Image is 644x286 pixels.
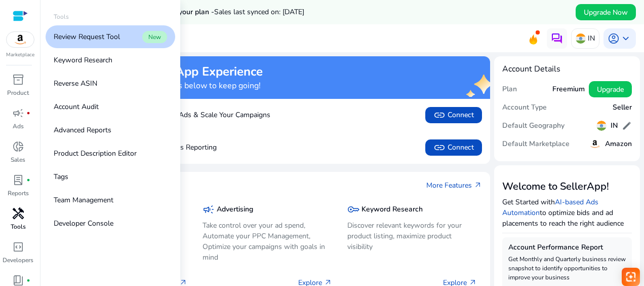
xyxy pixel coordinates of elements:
[588,29,595,47] p: IN
[7,88,29,97] p: Product
[433,109,474,121] span: Connect
[425,107,482,123] button: linkConnect
[142,31,167,43] span: New
[214,7,304,17] span: Sales last synced on: [DATE]
[589,81,632,97] button: Upgrade
[502,85,517,94] h5: Plan
[26,278,30,282] span: fiber_manual_record
[54,101,99,112] p: Account Audit
[54,55,112,65] p: Keyword Research
[433,141,474,154] span: Connect
[576,4,636,20] button: Upgrade Now
[613,103,632,112] h5: Seller
[54,195,113,205] p: Team Management
[12,74,24,86] span: inventory_2
[502,64,632,74] h4: Account Details
[605,140,632,149] h5: Amazon
[12,241,24,253] span: code_blocks
[426,180,482,191] a: More Featuresarrow_outward
[576,33,586,44] img: in.svg
[12,207,24,220] span: handyman
[361,205,423,214] h5: Keyword Research
[12,174,24,186] span: lab_profile
[596,121,607,131] img: in.svg
[502,181,632,193] h3: Welcome to SellerApp!
[11,155,25,164] p: Sales
[54,12,69,21] p: Tools
[611,122,618,130] h5: IN
[347,220,477,252] p: Discover relevant keywords for your product listing, maximize product visibility
[502,140,570,149] h5: Default Marketplace
[508,243,626,252] h5: Account Performance Report
[584,7,628,18] span: Upgrade Now
[203,220,332,263] p: Take control over your ad spend, Automate your PPC Management, Optimize your campaigns with goals...
[597,84,624,95] span: Upgrade
[54,125,111,135] p: Advanced Reports
[12,140,24,153] span: donut_small
[502,122,565,130] h5: Default Geography
[508,255,626,282] p: Get Monthly and Quarterly business review snapshot to identify opportunities to improve your busi...
[474,181,482,189] span: arrow_outward
[3,256,33,265] p: Developers
[6,51,34,59] p: Marketplace
[433,109,446,121] span: link
[502,103,547,112] h5: Account Type
[502,197,632,229] p: Get Started with to optimize bids and ad placements to reach the right audience
[8,189,29,198] p: Reports
[26,111,30,115] span: fiber_manual_record
[11,222,26,231] p: Tools
[54,148,137,159] p: Product Description Editor
[433,141,446,154] span: link
[347,203,359,216] span: key
[425,139,482,156] button: linkConnect
[620,32,632,45] span: keyboard_arrow_down
[54,78,97,89] p: Reverse ASIN
[54,171,68,182] p: Tags
[608,32,620,45] span: account_circle
[13,122,24,131] p: Ads
[12,107,24,119] span: campaign
[67,8,304,17] h5: Data syncs run less frequently on your plan -
[26,178,30,182] span: fiber_manual_record
[622,121,632,131] span: edit
[203,203,215,216] span: campaign
[217,205,253,214] h5: Advertising
[54,31,120,42] p: Review Request Tool
[54,218,113,229] p: Developer Console
[7,32,34,47] img: amazon.svg
[589,138,601,150] img: amazon.svg
[552,85,585,94] h5: Freemium
[502,197,598,218] a: AI-based Ads Automation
